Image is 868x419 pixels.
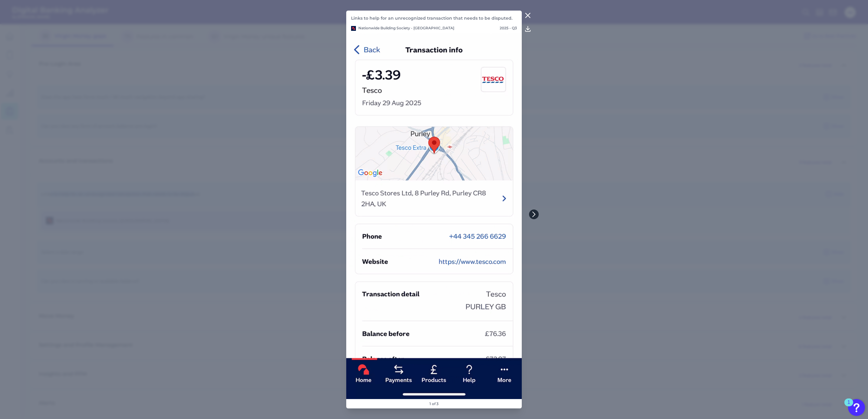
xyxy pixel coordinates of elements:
[427,399,441,408] footer: 1 of 3
[848,399,865,416] button: Open Resource Center, 1 new notification
[500,26,517,31] p: 2025 - Q3
[847,402,850,410] div: 1
[351,15,517,21] p: Links to help for an unrecognized transaction that needs to be disputed.
[351,26,356,31] img: Nationwide Building Society
[351,26,454,31] p: Nationwide Building Society - [GEOGRAPHIC_DATA]
[346,33,522,399] img: NW-UK-Q3-25-RC-MOS-secure transx-001.png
